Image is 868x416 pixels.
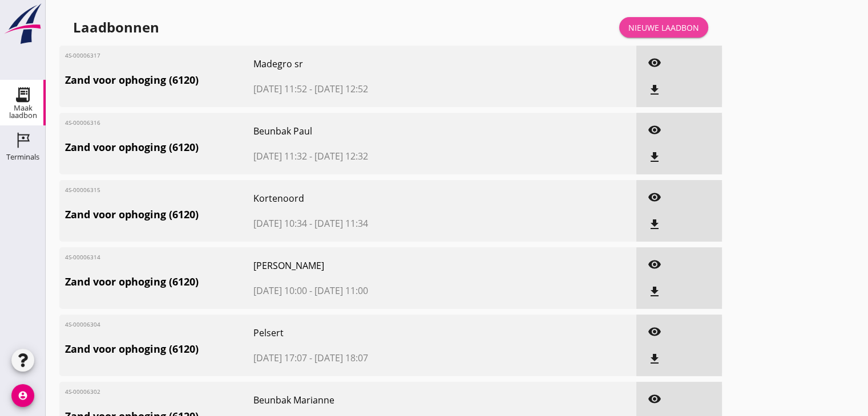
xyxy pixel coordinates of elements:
span: Zand voor ophoging (6120) [65,274,253,289]
i: file_download [648,83,661,97]
span: 4S-00006317 [65,51,105,60]
span: Kortenoord [253,191,489,205]
img: logo-small.a267ee39.svg [2,3,43,45]
span: [DATE] 17:07 - [DATE] 18:07 [253,351,489,365]
span: [PERSON_NAME] [253,259,489,272]
div: Nieuwe laadbon [628,22,699,34]
i: visibility [648,325,661,338]
span: 4S-00006304 [65,320,105,329]
span: Zand voor ophoging (6120) [65,140,253,155]
span: Beunbak Marianne [253,393,489,407]
span: Zand voor ophoging (6120) [65,207,253,222]
i: visibility [648,392,661,406]
i: visibility [648,190,661,204]
span: 4S-00006314 [65,253,105,262]
div: Terminals [6,153,39,161]
div: Laadbonnen [73,18,159,36]
i: file_download [648,285,661,299]
span: [DATE] 10:00 - [DATE] 11:00 [253,284,489,297]
i: visibility [648,123,661,137]
span: 4S-00006302 [65,388,105,396]
i: file_download [648,218,661,231]
span: Zand voor ophoging (6120) [65,72,253,88]
a: Nieuwe laadbon [619,17,708,38]
span: 4S-00006316 [65,119,105,127]
span: [DATE] 11:32 - [DATE] 12:32 [253,149,489,163]
span: Pelsert [253,326,489,340]
i: file_download [648,352,661,366]
i: account_circle [11,384,34,407]
span: Beunbak Paul [253,124,489,138]
span: Madegro sr [253,57,489,71]
span: 4S-00006315 [65,186,105,194]
span: Zand voor ophoging (6120) [65,341,253,357]
i: visibility [648,258,661,271]
i: file_download [648,150,661,164]
span: [DATE] 11:52 - [DATE] 12:52 [253,82,489,96]
i: visibility [648,56,661,70]
span: [DATE] 10:34 - [DATE] 11:34 [253,217,489,230]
